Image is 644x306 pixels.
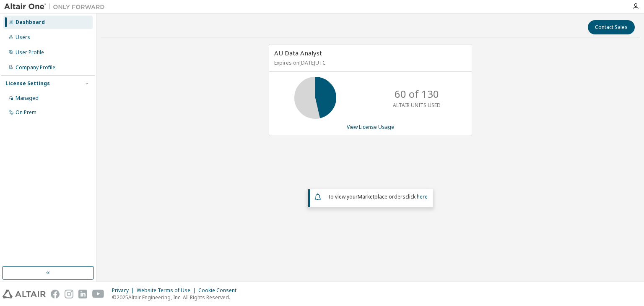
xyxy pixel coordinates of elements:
span: AU Data Analyst [274,49,322,57]
div: Website Terms of Use [137,287,198,294]
div: User Profile [16,49,44,56]
div: Dashboard [16,19,45,26]
div: Users [16,34,30,41]
a: here [417,193,428,200]
div: Cookie Consent [198,287,241,294]
p: © 2025 Altair Engineering, Inc. All Rights Reserved. [112,294,241,301]
img: altair_logo.svg [3,290,46,298]
div: On Prem [16,109,36,116]
img: instagram.svg [65,290,73,298]
p: Expires on [DATE] UTC [274,59,465,66]
img: linkedin.svg [78,290,87,298]
img: youtube.svg [92,290,104,298]
p: ALTAIR UNITS USED [393,102,441,109]
div: Company Profile [16,64,55,71]
button: Contact Sales [588,20,635,34]
a: View License Usage [347,123,394,131]
img: Altair One [4,3,109,11]
span: To view your click [327,193,428,200]
p: 60 of 130 [395,87,439,101]
em: Marketplace orders [358,193,405,200]
div: License Settings [5,80,50,87]
div: Privacy [112,287,137,294]
img: facebook.svg [51,290,60,298]
div: Managed [16,95,39,102]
